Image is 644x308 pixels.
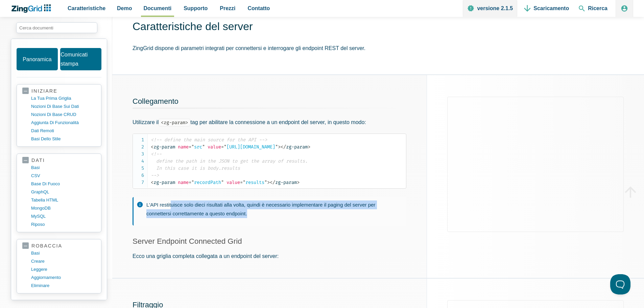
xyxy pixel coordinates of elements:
span: > [267,180,270,185]
a: robaccia [22,243,96,249]
input: input di ricerca [16,22,97,33]
font: tag per abilitare la connessione a un endpoint del server, in questo modo: [190,119,366,125]
span: results [240,180,267,185]
span: < [151,180,153,185]
font: aggiunta di funzionalità [31,120,79,125]
span: = [221,144,224,150]
span: value [208,144,221,150]
font: GraphQL [31,189,49,194]
font: Prezzi [220,5,235,11]
a: la tua prima griglia [31,94,96,102]
span: > [308,144,310,150]
span: > [278,144,281,150]
font: base di fuoco [31,181,60,186]
font: Supporto [184,5,208,11]
font: Caratteristiche del server [133,20,253,32]
span: < [151,144,153,150]
font: basi [31,165,40,170]
a: basi dello stile [31,135,96,143]
a: Comunicati stampa [60,48,101,70]
span: zg-param [270,180,297,185]
a: Server Endpoint Connected Grid [133,237,242,245]
span: " [221,180,224,185]
font: Demo [117,5,132,11]
span: </ [270,180,275,185]
span: value [226,180,240,185]
span: > [297,180,300,185]
span: " [202,144,205,150]
span: " [275,144,278,150]
span: " [191,144,194,150]
span: </ [281,144,286,150]
span: recordPath [189,180,224,185]
a: Tabella HTML [31,196,96,204]
a: creare [31,257,96,265]
a: basi [31,249,96,257]
a: riposo [31,220,96,229]
a: GraphQL [31,188,96,196]
a: dati [22,157,96,164]
font: riposo [31,222,45,227]
font: basi [31,251,40,256]
font: Utilizzare il [133,119,159,125]
a: Nozioni di base CRUD [31,111,96,119]
a: dati remoti [31,127,96,135]
font: aggiornamento [31,275,61,280]
span: [URL][DOMAIN_NAME] [221,144,278,150]
font: MySQL [31,214,46,219]
font: Leggere [31,267,47,272]
font: Documenti [144,5,172,11]
a: MongoDB [31,204,96,212]
iframe: Attiva/disattiva l'assistenza clienti [610,274,630,294]
font: L'API restituisce solo dieci risultati alla volta, quindi è necessario implementare il paging del... [146,202,375,216]
font: CSV [31,173,40,178]
font: la tua prima griglia [31,96,71,101]
font: Contatto [248,5,270,11]
span: <!-- define the path in the JSON to get the array of results. In this case it is body.results --> [151,151,308,178]
a: basi [31,164,96,172]
font: MongoDB [31,206,51,211]
span: zg-param [151,180,175,185]
span: name [178,144,189,150]
font: creare [31,259,45,264]
font: nozioni di base sui dati [31,104,79,109]
span: " [243,180,245,185]
font: dati remoti [31,128,54,133]
a: Leggere [31,265,96,274]
code: <zg-param> [159,119,190,126]
span: name [178,180,189,185]
span: zg-param [151,144,175,150]
font: Caratteristiche [68,5,105,11]
span: = [189,144,191,150]
a: Logo di ZingChart. Clicca per tornare alla homepage [11,4,54,13]
font: eliminare [31,283,49,288]
font: Tabella HTML [31,197,58,203]
a: Collegamento [133,97,178,105]
a: eliminare [31,282,96,290]
span: <!-- define the main source for the API --> [151,137,267,143]
a: aggiunta di funzionalità [31,119,96,127]
font: basi dello stile [31,136,61,141]
font: Nozioni di base CRUD [31,112,76,117]
span: src [189,144,205,150]
a: nozioni di base sui dati [31,102,96,111]
font: Ecco una griglia completa collegata a un endpoint del server: [133,253,279,259]
iframe: Demo caricata in iFrame [447,97,624,232]
a: MySQL [31,212,96,220]
a: CSV [31,172,96,180]
span: = [240,180,243,185]
a: iniziare [22,88,96,94]
a: base di fuoco [31,180,96,188]
span: " [264,180,267,185]
span: " [224,144,226,150]
font: ZingGrid dispone di parametri integrati per connettersi e interrogare gli endpoint REST del server. [133,45,365,51]
span: " [191,180,194,185]
a: aggiornamento [31,274,96,282]
span: zg-param [281,144,308,150]
a: Panoramica [17,48,58,70]
span: = [189,180,191,185]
